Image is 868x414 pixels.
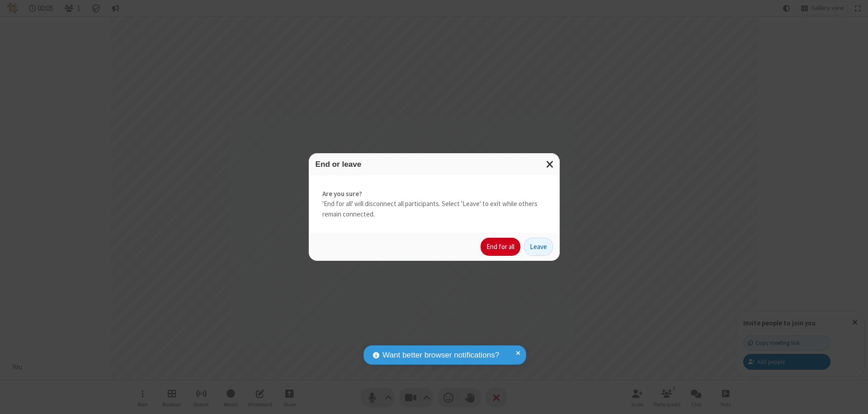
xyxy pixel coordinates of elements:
button: Close modal [541,153,560,175]
button: Leave [524,238,553,256]
strong: Are you sure? [322,189,546,199]
span: Want better browser notifications? [382,349,499,361]
button: End for all [481,238,520,256]
h3: End or leave [316,160,553,169]
div: 'End for all' will disconnect all participants. Select 'Leave' to exit while others remain connec... [309,175,560,233]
